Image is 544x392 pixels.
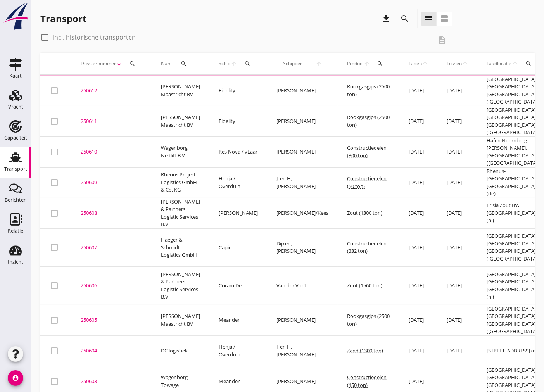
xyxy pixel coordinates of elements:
[347,60,364,67] span: Product
[399,167,437,198] td: [DATE]
[399,305,437,335] td: [DATE]
[399,228,437,267] td: [DATE]
[267,198,338,228] td: [PERSON_NAME]/Kees
[399,267,437,305] td: [DATE]
[401,14,410,23] i: search
[8,104,23,109] div: Vracht
[347,175,387,190] span: Constructiedelen (50 ton)
[364,60,370,67] i: arrow_upward
[338,228,399,267] td: Constructiedelen (332 ton)
[81,347,142,355] div: 250604
[152,136,209,167] td: Wagenborg Nedlift B.V.
[181,60,187,67] i: search
[462,60,468,67] i: arrow_upward
[8,370,23,386] i: account_circle
[219,60,231,67] span: Schip
[40,12,86,25] div: Transport
[377,60,383,67] i: search
[152,335,209,366] td: DC logistiek
[276,60,309,67] span: Schipper
[399,106,437,136] td: [DATE]
[81,244,142,252] div: 250607
[309,60,329,67] i: arrow_upward
[209,305,267,335] td: Meander
[338,76,399,106] td: Rookgasgips (2500 ton)
[209,76,267,106] td: Fidelity
[129,60,135,67] i: search
[9,73,22,78] div: Kaart
[267,305,338,335] td: [PERSON_NAME]
[4,135,27,140] div: Capaciteit
[267,228,338,267] td: Dijken, [PERSON_NAME]
[152,198,209,228] td: [PERSON_NAME] & Partners Logistic Services B.V.
[409,60,422,67] span: Laden
[437,198,477,228] td: [DATE]
[267,335,338,366] td: J, en H, [PERSON_NAME]
[267,167,338,198] td: J, en H, [PERSON_NAME]
[347,374,387,389] span: Constructiedelen (150 ton)
[437,106,477,136] td: [DATE]
[347,144,387,159] span: Constructiedelen (300 ton)
[209,106,267,136] td: Fidelity
[399,335,437,366] td: [DATE]
[437,335,477,366] td: [DATE]
[437,76,477,106] td: [DATE]
[267,136,338,167] td: [PERSON_NAME]
[338,106,399,136] td: Rookgasgips (2500 ton)
[267,267,338,305] td: Van der Voet
[399,198,437,228] td: [DATE]
[8,259,23,264] div: Inzicht
[437,305,477,335] td: [DATE]
[244,60,250,67] i: search
[161,54,200,73] div: Klant
[8,228,23,233] div: Relatie
[152,106,209,136] td: [PERSON_NAME] Maastricht BV
[81,148,142,156] div: 250610
[81,378,142,385] div: 250603
[81,209,142,217] div: 250608
[338,198,399,228] td: Zout (1300 ton)
[81,87,142,95] div: 250612
[209,267,267,305] td: Coram Deo
[399,136,437,167] td: [DATE]
[338,267,399,305] td: Zout (1560 ton)
[4,166,27,171] div: Transport
[424,14,433,23] i: view_headline
[525,60,532,67] i: search
[209,228,267,267] td: Capio
[347,347,383,354] span: Zand (1300 ton)
[152,167,209,198] td: Rhenus Project Logistics GmbH & Co. KG
[209,167,267,198] td: Henja / Overduin
[267,76,338,106] td: [PERSON_NAME]
[81,282,142,290] div: 250606
[437,267,477,305] td: [DATE]
[437,136,477,167] td: [DATE]
[437,167,477,198] td: [DATE]
[152,267,209,305] td: [PERSON_NAME] & Partners Logistic Services B.V.
[267,106,338,136] td: [PERSON_NAME]
[440,14,449,23] i: view_agenda
[209,335,267,366] td: Henja / Overduin
[81,60,116,67] span: Dossiernummer
[209,136,267,167] td: Res Nova / vLaar
[152,305,209,335] td: [PERSON_NAME] Maastricht BV
[382,14,391,23] i: download
[447,60,462,67] span: Lossen
[81,316,142,324] div: 250605
[2,2,29,31] img: logo-small.a267ee39.svg
[422,60,428,67] i: arrow_upward
[231,60,237,67] i: arrow_upward
[399,76,437,106] td: [DATE]
[152,228,209,267] td: Haeger & Schmidt Logistics GmbH
[209,198,267,228] td: [PERSON_NAME]
[338,305,399,335] td: Rookgasgips (2500 ton)
[512,60,518,67] i: arrow_upward
[437,228,477,267] td: [DATE]
[81,117,142,125] div: 250611
[487,60,512,67] span: Laadlocatie
[116,60,122,67] i: arrow_downward
[53,33,136,41] label: Incl. historische transporten
[152,76,209,106] td: [PERSON_NAME] Maastricht BV
[5,197,27,202] div: Berichten
[81,179,142,187] div: 250609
